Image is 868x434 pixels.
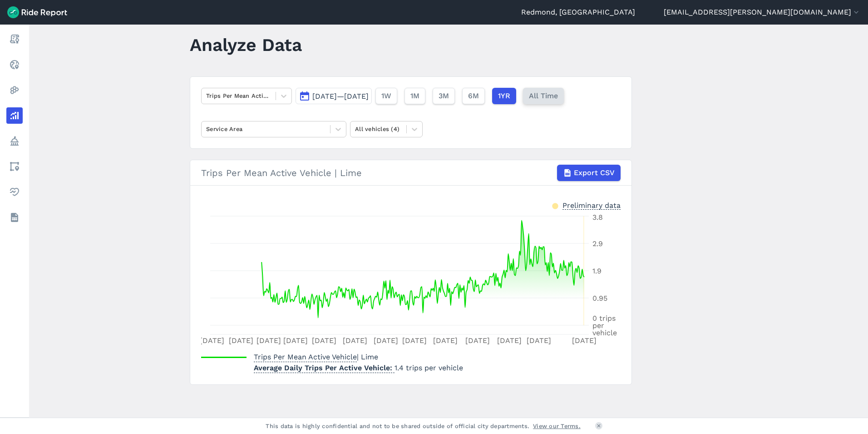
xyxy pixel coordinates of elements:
[381,91,391,101] span: 1W
[592,314,616,323] tspan: 0 trips
[6,56,23,73] a: Realtime
[664,7,861,18] button: [EMAIL_ADDRESS][PERSON_NAME][DOMAIN_NAME]
[229,336,253,345] tspan: [DATE]
[374,336,398,345] tspan: [DATE]
[6,82,23,98] a: Heatmaps
[6,107,23,124] a: Analyze
[6,184,23,200] a: Health
[283,336,308,345] tspan: [DATE]
[254,350,357,362] span: Trips Per Mean Active Vehicle
[562,200,621,210] div: Preliminary data
[529,91,558,101] span: All Time
[402,336,427,345] tspan: [DATE]
[254,353,378,361] span: | Lime
[468,91,479,101] span: 6M
[312,336,336,345] tspan: [DATE]
[6,133,23,149] a: Policy
[592,294,607,303] tspan: 0.95
[6,158,23,175] a: Areas
[375,88,397,104] button: 1W
[592,239,603,248] tspan: 2.9
[201,165,621,181] div: Trips Per Mean Active Vehicle | Lime
[498,91,510,101] span: 1YR
[521,7,635,18] a: Redmond, [GEOGRAPHIC_DATA]
[433,88,455,104] button: 3M
[592,321,604,330] tspan: per
[404,88,425,104] button: 1M
[200,336,224,345] tspan: [DATE]
[256,336,281,345] tspan: [DATE]
[7,6,67,18] img: Ride Report
[497,336,522,345] tspan: [DATE]
[343,336,367,345] tspan: [DATE]
[572,336,597,345] tspan: [DATE]
[592,267,602,275] tspan: 1.9
[312,92,369,101] span: [DATE]—[DATE]
[439,91,449,101] span: 3M
[557,165,621,181] button: Export CSV
[592,213,603,222] tspan: 3.8
[190,32,302,57] h1: Analyze Data
[592,328,617,337] tspan: vehicle
[296,88,372,104] button: [DATE]—[DATE]
[527,336,551,345] tspan: [DATE]
[574,167,615,178] span: Export CSV
[6,209,23,226] a: Datasets
[254,363,463,373] p: 1.4 trips per vehicle
[533,422,581,430] a: View our Terms.
[523,88,564,104] button: All Time
[492,88,516,104] button: 1YR
[6,31,23,47] a: Report
[465,336,490,345] tspan: [DATE]
[410,91,419,101] span: 1M
[254,361,395,373] span: Average Daily Trips Per Active Vehicle
[433,336,458,345] tspan: [DATE]
[462,88,485,104] button: 6M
